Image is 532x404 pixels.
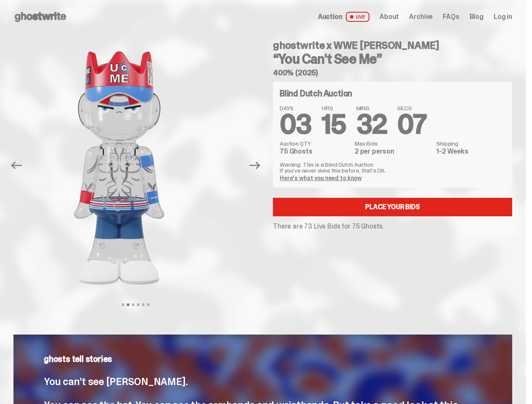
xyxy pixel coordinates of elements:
h4: ghostwrite x WWE [PERSON_NAME] [273,40,512,50]
button: View slide 1 [122,303,124,306]
a: Place your Bids [273,198,512,216]
button: View slide 3 [132,303,134,306]
p: There are 73 Live Bids for 75 Ghosts. [273,223,512,230]
button: Next [246,156,264,175]
span: SECS [397,105,426,111]
button: View slide 5 [142,303,144,306]
a: Log in [494,13,512,20]
dd: 1-2 Weeks [436,148,505,155]
span: HRS [322,105,346,111]
span: 32 [356,107,388,142]
span: DAYS [280,105,312,111]
h5: 400% (2025) [273,69,512,77]
a: FAQs [443,13,459,20]
a: Archive [409,13,433,20]
button: View slide 4 [137,303,139,306]
span: 07 [397,107,426,142]
dd: 2 per person [355,148,431,155]
a: About [380,13,399,20]
img: John_Cena_Hero_1.png [12,34,227,302]
button: View slide 6 [147,303,150,306]
span: MINS [356,105,388,111]
img: John_Cena_Hero_3.png [256,34,471,302]
a: Blog [470,13,484,20]
span: Auction [318,13,342,20]
span: 03 [280,107,312,142]
a: Auction LIVE [318,12,369,22]
h4: Blind Dutch Auction [280,89,352,98]
span: LIVE [346,12,370,22]
p: ghosts tell stories [44,355,482,363]
dt: Shipping [436,141,505,146]
p: Warning: This is a Blind Dutch Auction. If you’ve never done this before, that’s OK. [280,162,505,173]
button: View slide 2 [127,303,129,306]
span: You can’t see [PERSON_NAME]. [44,375,187,388]
h3: “You Can't See Me” [273,52,512,66]
dt: Max Bids [355,141,431,146]
dt: Auction QTY [280,141,350,146]
dd: 75 Ghosts [280,148,350,155]
button: Previous [7,156,26,175]
a: Here's what you need to know [280,174,362,182]
span: 15 [322,107,346,142]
